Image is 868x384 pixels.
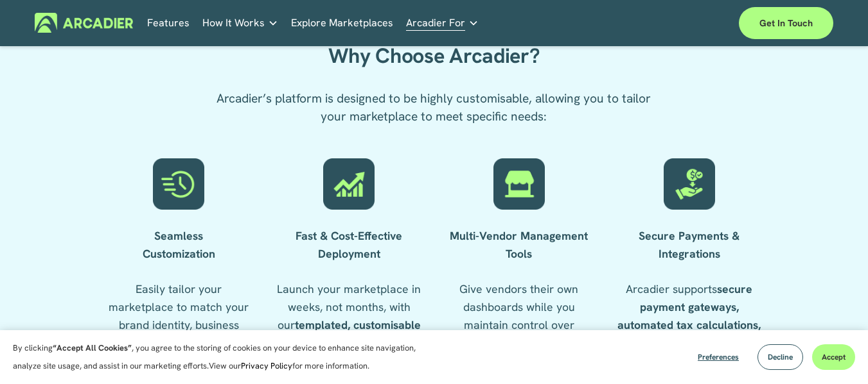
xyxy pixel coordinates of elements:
[639,228,740,261] strong: Secure Payments & Integrations
[202,14,265,32] span: How It Works
[768,352,793,362] span: Decline
[739,7,833,39] a: Get in touch
[13,339,430,375] p: By clicking , you agree to the storing of cookies on your device to enhance site navigation, anal...
[147,13,190,33] a: Features
[295,317,424,350] strong: templated, customisable solutions.
[688,344,748,370] button: Preferences
[35,13,133,33] img: Arcadier
[273,280,425,352] p: Launch your marketplace in weeks, not months, with our
[103,280,255,370] p: Easily tailor your marketplace to match your brand identity, business model, and industry-specifi...
[450,228,588,261] strong: Multi-Vendor Management Tools
[205,90,663,126] p: Arcadier’s platform is designed to be highly customisable, allowing you to tailor your marketplac...
[143,228,215,261] strong: Seamless Customization
[406,14,465,32] span: Arcadier For
[698,352,739,362] span: Preferences
[406,13,479,33] a: folder dropdown
[202,13,278,33] a: folder dropdown
[757,344,803,370] button: Decline
[804,322,868,384] iframe: Chat Widget
[53,342,132,353] strong: “Accept All Cookies”
[171,43,697,69] h2: Why Choose Arcadier?
[241,360,292,371] a: Privacy Policy
[296,228,402,261] strong: Fast & Cost-Effective Deployment
[291,13,393,33] a: Explore Marketplaces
